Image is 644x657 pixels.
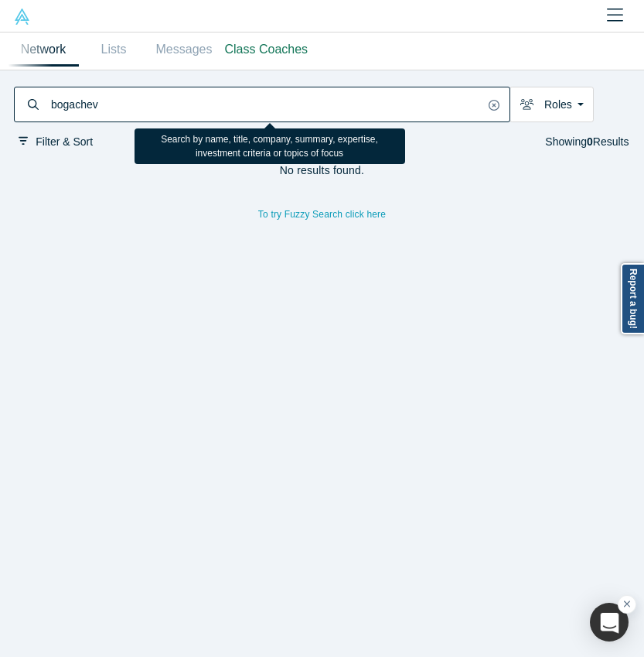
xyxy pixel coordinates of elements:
[149,33,220,67] a: Messages
[509,87,594,122] button: Roles
[79,33,149,67] a: Lists
[220,33,314,67] a: Class Coaches
[587,135,593,148] strong: 0
[9,33,79,67] a: Network
[14,133,98,151] button: Filter & Sort
[36,135,93,148] span: Filter & Sort
[117,164,527,177] h4: No results found.
[49,89,484,120] input: Search by name, title, company, summary, expertise, investment criteria or topics of focus
[14,9,30,25] img: Alchemist Vault Logo
[545,135,629,148] span: Showing Results
[621,263,644,334] a: Report a bug!
[247,204,397,224] button: To try Fuzzy Search click here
